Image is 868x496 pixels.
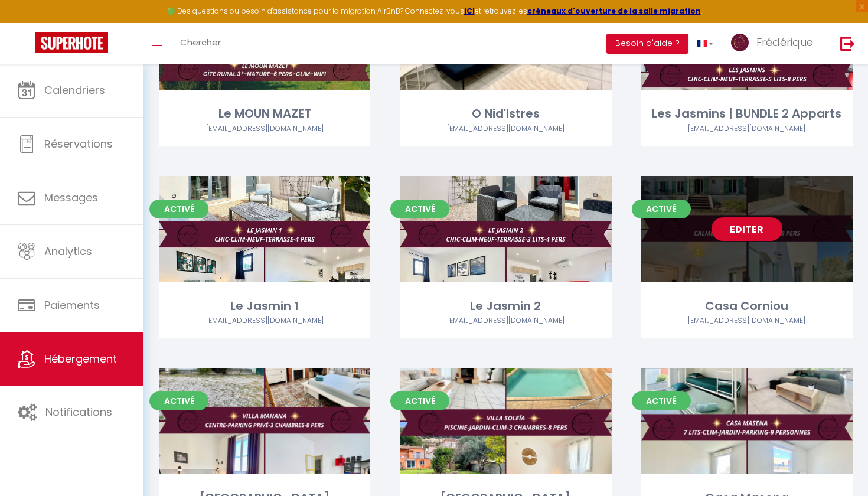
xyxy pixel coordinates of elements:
div: Le Jasmin 1 [159,297,370,315]
div: Airbnb [400,315,611,327]
a: Chercher [171,23,230,64]
div: Casa Corniou [641,297,853,315]
div: Le MOUN MAZET [159,105,370,123]
div: Airbnb [400,123,611,135]
span: Frédérique [756,35,813,50]
a: Editer [712,217,782,241]
span: Réservations [44,136,113,151]
div: Airbnb [641,315,853,327]
span: Activé [632,200,691,218]
div: Le Jasmin 2 [400,297,611,315]
span: Calendriers [44,83,105,97]
img: logout [840,36,855,51]
div: Airbnb [159,315,370,327]
a: ICI [464,6,475,16]
span: Activé [149,391,208,410]
span: Notifications [45,404,112,419]
span: Paiements [44,298,100,312]
a: ... Frédérique [722,23,828,64]
img: ... [731,34,749,51]
div: Airbnb [159,123,370,135]
div: Les Jasmins | BUNDLE 2 Apparts [641,105,853,123]
span: Activé [390,391,449,410]
span: Activé [632,391,691,410]
button: Besoin d'aide ? [606,34,688,54]
span: Hébergement [44,351,117,366]
button: Ouvrir le widget de chat LiveChat [9,5,45,40]
div: O Nid'Istres [400,105,611,123]
span: Analytics [44,244,92,259]
span: Activé [390,200,449,218]
iframe: Chat [818,443,859,487]
span: Chercher [180,36,221,48]
div: Airbnb [641,123,853,135]
img: Super Booking [35,32,108,53]
span: Messages [44,190,98,205]
a: créneaux d'ouverture de la salle migration [527,6,701,16]
span: Activé [149,200,208,218]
